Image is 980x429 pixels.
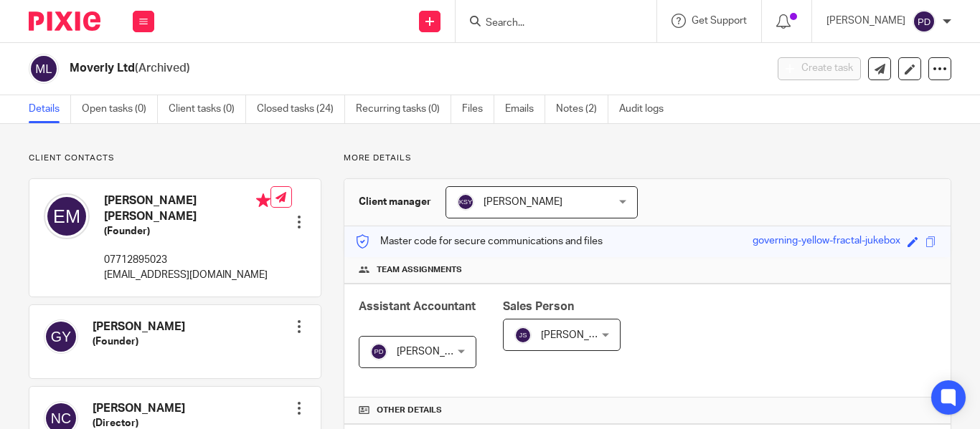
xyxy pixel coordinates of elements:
div: governing-yellow-fractal-jukebox [753,233,900,250]
a: Recurring tasks (0) [356,95,451,123]
a: Closed tasks (24) [257,95,345,123]
img: svg%3E [514,327,532,344]
a: Details [29,95,71,123]
input: Search [484,17,613,30]
span: Team assignments [377,264,462,276]
img: svg%3E [457,193,474,211]
a: Open tasks (0) [82,95,158,123]
p: 07712895023 [104,253,270,267]
img: svg%3E [44,319,78,354]
span: Other details [377,405,442,416]
span: [PERSON_NAME] [397,347,476,357]
a: Files [462,95,494,123]
img: svg%3E [44,193,90,239]
p: Master code for secure communications and files [355,234,603,249]
img: svg%3E [370,343,387,360]
p: Client contacts [29,153,321,164]
span: Get Support [692,16,747,26]
p: [PERSON_NAME] [826,14,905,28]
h4: [PERSON_NAME] [93,401,185,416]
h3: Client manager [359,195,431,209]
a: Client tasks (0) [169,95,246,123]
span: Assistant Accountant [359,301,476,312]
span: [PERSON_NAME] [541,330,620,340]
p: More details [344,153,951,164]
img: svg%3E [913,10,936,33]
p: [EMAIL_ADDRESS][DOMAIN_NAME] [104,268,270,282]
a: Audit logs [619,95,674,123]
img: svg%3E [29,54,59,84]
h2: Moverly Ltd [70,61,619,76]
a: Notes (2) [556,95,608,123]
h4: [PERSON_NAME] [PERSON_NAME] [104,193,270,224]
span: (Archived) [135,62,190,74]
h5: (Founder) [104,224,270,238]
h4: [PERSON_NAME] [93,319,185,334]
button: Create task [778,57,861,80]
img: Pixie [29,11,100,31]
span: Sales Person [503,301,574,312]
a: Emails [505,95,545,123]
h5: (Founder) [93,334,185,349]
i: Primary [256,193,270,208]
span: [PERSON_NAME] [484,197,562,207]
